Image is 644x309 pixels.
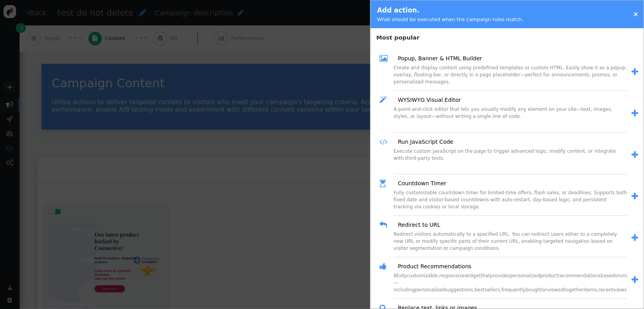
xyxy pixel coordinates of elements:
[371,30,644,42] h4: Most popular
[475,287,485,293] span: best
[510,273,540,278] span: personalized
[392,262,471,271] a: Product Recommendations
[621,273,635,278] span: visitor
[502,287,526,293] span: frequently
[392,179,446,188] a: Countdown Timer
[627,232,638,244] a: 
[627,107,638,120] a: 
[445,287,475,293] span: suggestions,
[627,149,638,161] a: 
[480,273,490,278] span: that
[631,276,638,284] span: 
[633,10,639,18] a: ×
[394,273,397,278] span: A
[615,273,621,278] span: on
[397,273,407,278] span: fully
[394,64,627,91] div: Create and display content using predefined templates or custom HTML. Easily show it as a popup, ...
[392,54,482,63] a: Popup, Banner & HTML Builder
[380,219,392,231] span: 
[485,287,502,293] span: sellers,
[394,189,627,216] div: Fully customizable countdown timer for limited-time offers, flash sales, or deadlines. Supports b...
[380,136,392,148] span: 
[380,178,392,189] span: 
[394,231,627,257] div: Redirect visitors automatically to a specified URL. You can redirect users either to a completely...
[490,273,510,278] span: provides
[380,94,392,106] span: 
[380,261,392,272] span: 
[392,221,440,229] a: Redirect to URL
[525,287,542,293] span: bought
[631,68,638,76] span: 
[377,16,523,23] div: What should be executed when the campaign rules match.
[601,273,615,278] span: based
[394,148,627,174] div: Execute custom JavaScript on the page to trigger advanced logic, modify content, or integrate wit...
[547,287,564,293] span: viewed
[465,273,480,278] span: widget
[415,287,445,293] span: personalized
[439,273,465,278] span: responsive
[380,53,392,64] span: 
[392,138,453,146] a: Run JavaScript Code
[631,234,638,242] span: 
[542,287,547,293] span: or
[394,106,627,132] div: A point-and-click editor that lets you visually modify any element on your site—text, images, sty...
[627,274,638,286] a: 
[631,192,638,201] span: 
[392,96,461,104] a: WYSIWYG Visual Editor
[627,190,638,203] a: 
[631,151,638,159] span: 
[584,287,598,293] span: items,
[558,273,601,278] span: recommendations
[540,273,558,278] span: product
[564,287,584,293] span: together
[631,109,638,117] span: 
[407,273,439,278] span: customizable,
[627,66,638,78] a: 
